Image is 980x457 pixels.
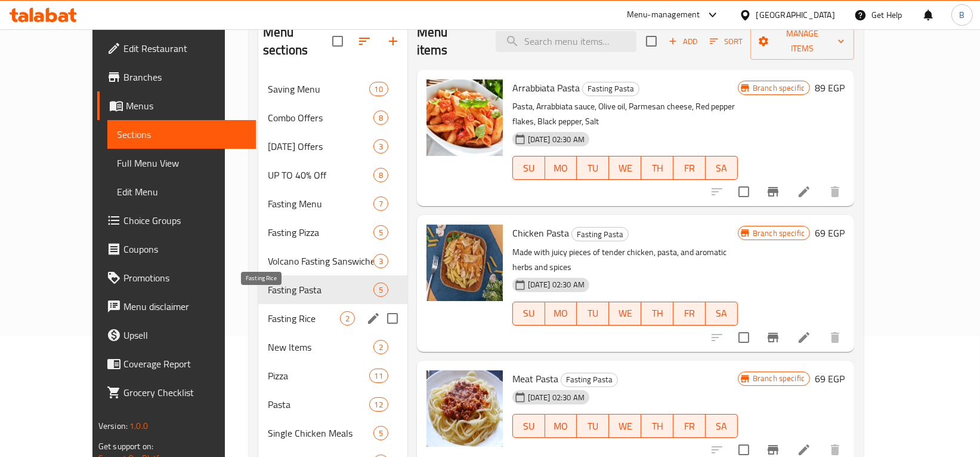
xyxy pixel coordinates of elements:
[545,302,577,326] button: MO
[582,160,604,177] span: TU
[673,156,706,180] button: FR
[426,79,503,156] img: Arrabbiata Pasta
[710,160,733,177] span: SA
[748,228,809,239] span: Branch specific
[97,378,256,407] a: Grocery Checklist
[97,63,256,91] a: Branches
[577,414,609,438] button: TU
[614,305,636,322] span: WE
[268,139,373,154] div: Ramadan Offers
[759,177,787,206] button: Branch-specific-item
[550,305,573,322] span: MO
[374,284,388,296] span: 5
[646,160,669,177] span: TH
[373,168,388,182] div: items
[123,357,246,371] span: Coverage Report
[107,149,256,177] a: Full Menu View
[815,370,845,387] h6: 69 EGP
[664,32,702,51] span: Add item
[123,70,246,84] span: Branches
[117,127,246,142] span: Sections
[641,156,673,180] button: TH
[258,275,407,304] div: Fasting Pasta5
[646,418,669,435] span: TH
[117,156,246,170] span: Full Menu View
[561,373,618,387] div: Fasting Pasta
[370,84,388,95] span: 10
[268,111,373,125] div: Combo Offers
[268,340,373,354] span: New Items
[123,242,246,256] span: Coupons
[545,156,577,180] button: MO
[123,271,246,285] span: Promotions
[123,385,246,400] span: Grocery Checklist
[678,418,701,435] span: FR
[512,370,558,388] span: Meat Pasta
[821,323,849,352] button: delete
[518,305,540,322] span: SU
[97,34,256,63] a: Edit Restaurant
[512,99,738,129] p: Pasta, Arrabbiata sauce, Olive oil, Parmesan cheese, Red pepper flakes, Black pepper, Salt
[258,218,407,247] div: Fasting Pizza5
[582,418,604,435] span: TU
[268,82,369,96] span: Saving Menu
[572,228,628,241] span: Fasting Pasta
[98,438,153,454] span: Get support on:
[518,160,540,177] span: SU
[258,103,407,132] div: Combo Offers8
[614,418,636,435] span: WE
[268,254,373,268] span: Volcano Fasting Sanswiches
[571,227,629,241] div: Fasting Pasta
[373,139,388,154] div: items
[702,32,750,51] span: Sort items
[341,313,354,324] span: 2
[706,156,738,180] button: SA
[97,91,256,120] a: Menus
[797,185,811,199] a: Edit menu item
[258,390,407,419] div: Pasta12
[545,414,577,438] button: MO
[98,418,128,434] span: Version:
[523,279,589,290] span: [DATE] 02:30 AM
[370,370,388,382] span: 11
[707,32,746,51] button: Sort
[373,197,388,211] div: items
[760,26,845,56] span: Manage items
[340,311,355,326] div: items
[748,82,809,94] span: Branch specific
[107,120,256,149] a: Sections
[268,426,373,440] div: Single Chicken Meals
[258,189,407,218] div: Fasting Menu7
[129,418,148,434] span: 1.0.0
[268,168,373,182] span: UP TO 40% Off
[379,27,407,56] button: Add section
[263,23,332,59] h2: Menu sections
[258,161,407,189] div: UP TO 40% Off8
[417,23,481,59] h2: Menu items
[512,414,545,438] button: SU
[759,323,787,352] button: Branch-specific-item
[268,311,340,326] span: Fasting Rice
[123,299,246,314] span: Menu disclaimer
[97,235,256,263] a: Coupons
[374,198,388,210] span: 7
[710,35,743,48] span: Sort
[268,197,373,211] div: Fasting Menu
[756,8,835,22] div: [GEOGRAPHIC_DATA]
[374,256,388,267] span: 3
[268,283,373,297] div: Fasting Pasta
[97,206,256,235] a: Choice Groups
[577,302,609,326] button: TU
[583,82,639,96] span: Fasting Pasta
[374,428,388,439] span: 5
[268,369,369,383] span: Pizza
[373,426,388,440] div: items
[959,8,964,22] span: B
[518,418,540,435] span: SU
[373,111,388,125] div: items
[268,225,373,240] span: Fasting Pizza
[731,179,756,204] span: Select to update
[667,35,699,48] span: Add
